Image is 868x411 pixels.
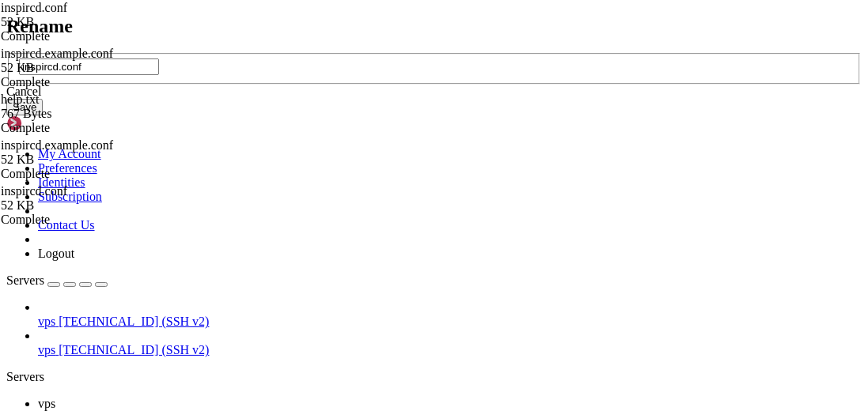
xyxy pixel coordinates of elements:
[1,92,39,106] span: help.txt
[1,198,159,213] div: 52 KB
[1,47,159,75] span: inspircd.example.conf
[1,92,159,121] span: help.txt
[1,1,67,14] span: inspircd.conf
[1,138,113,152] span: inspircd.example.conf
[1,1,159,29] span: inspircd.conf
[1,184,67,198] span: inspircd.conf
[1,29,159,43] div: Complete
[1,75,159,89] div: Complete
[1,153,159,167] div: 52 KB
[1,184,159,213] span: inspircd.conf
[1,138,159,167] span: inspircd.example.conf
[1,61,159,75] div: 52 KB
[1,107,159,121] div: 767 Bytes
[1,47,113,60] span: inspircd.example.conf
[1,167,159,181] div: Complete
[1,15,159,29] div: 52 KB
[1,213,159,227] div: Complete
[1,121,159,135] div: Complete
